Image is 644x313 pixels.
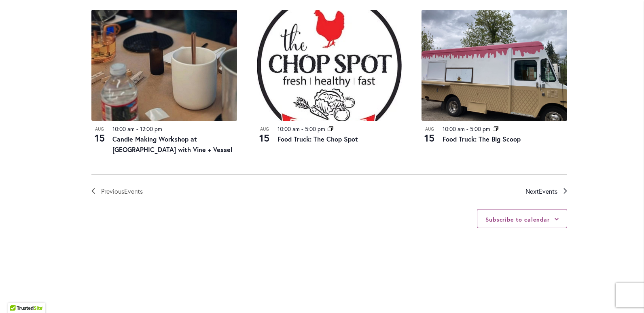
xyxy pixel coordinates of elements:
a: Candle Making Workshop at [GEOGRAPHIC_DATA] with Vine + Vessel [112,135,232,154]
time: 5:00 pm [305,125,325,133]
span: - [301,125,303,133]
span: Aug [91,126,108,133]
img: THE CHOP SPOT PDX – Food Truck [256,10,402,121]
span: Aug [256,126,273,133]
img: Food Truck: The Big Scoop [422,10,567,121]
span: Events [539,187,557,195]
span: Next [525,186,557,197]
span: Previous [101,186,143,197]
span: - [136,125,138,133]
time: 10:00 am [112,125,135,133]
time: 10:00 am [278,125,300,133]
span: Events [124,187,143,195]
img: 93f53704220c201f2168fc261161dde5 [91,10,237,121]
a: Next Events [525,186,567,197]
span: 15 [422,131,438,145]
span: Aug [422,126,438,133]
span: 15 [256,131,273,145]
a: Food Truck: The Big Scoop [443,135,521,143]
time: 12:00 pm [140,125,162,133]
time: 5:00 pm [470,125,490,133]
iframe: Launch Accessibility Center [6,284,29,307]
a: Food Truck: The Chop Spot [278,135,358,143]
span: 15 [91,131,108,145]
span: - [466,125,468,133]
a: Previous Events [91,186,143,197]
button: Subscribe to calendar [485,216,550,223]
time: 10:00 am [443,125,465,133]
